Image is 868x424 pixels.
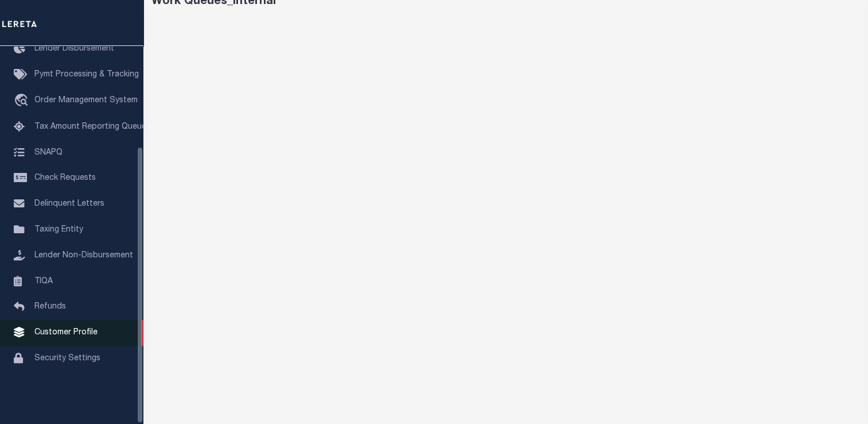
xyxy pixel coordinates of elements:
span: Tax Amount Reporting Queue [34,123,146,131]
span: Customer Profile [34,329,98,337]
span: Taxing Entity [34,226,83,234]
span: Refunds [34,303,66,311]
span: TIQA [34,277,53,285]
span: Order Management System [34,97,138,105]
span: Pymt Processing & Tracking [34,71,139,79]
span: Check Requests [34,174,96,182]
span: SNAPQ [34,148,63,156]
span: Security Settings [34,354,100,363]
span: Lender Non-Disbursement [34,252,133,260]
span: Delinquent Letters [34,200,104,208]
span: Lender Disbursement [34,45,114,53]
i: travel_explore [14,94,32,109]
